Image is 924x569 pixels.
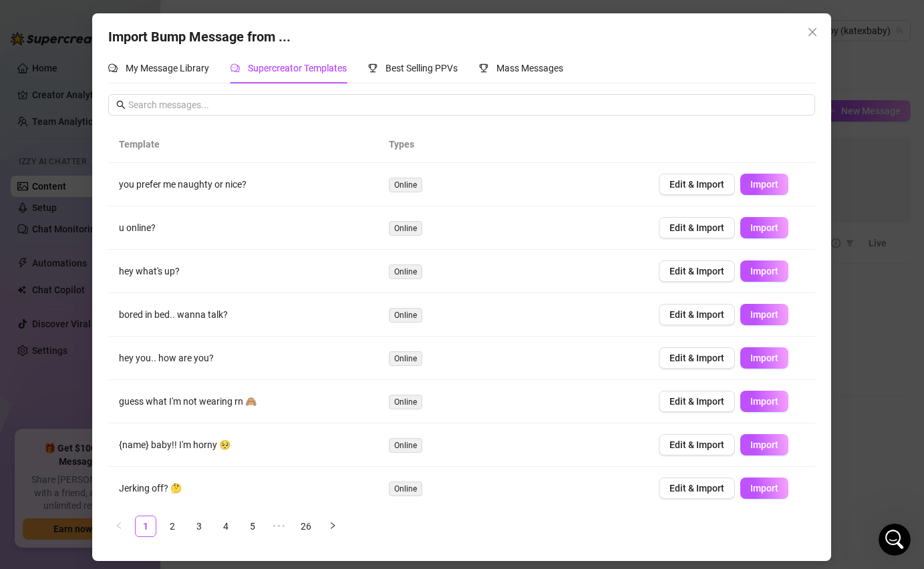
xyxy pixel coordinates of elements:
[751,396,779,407] span: Import
[134,417,200,470] button: Help
[269,516,290,537] li: Next 5 Pages
[751,222,779,233] span: Import
[116,100,126,110] span: search
[37,223,53,239] div: J
[27,95,241,140] p: Hi [PERSON_NAME] 👋
[143,21,170,48] img: Profile image for Ella
[230,63,240,73] span: comment
[389,178,422,192] span: Online
[659,217,736,238] button: Edit & Import
[879,524,911,556] iframe: Intercom live chat
[14,200,253,249] div: Giselle avatarElla avatarJsent an image🌟 Supercreator•17m ago
[751,483,779,494] span: Import
[389,264,422,279] span: Online
[25,223,41,239] img: Ella avatar
[741,434,789,455] button: Import
[136,516,156,536] a: 1
[670,483,725,494] span: Edit & Import
[389,395,422,409] span: Online
[128,98,807,112] input: Search messages...
[248,63,347,73] span: Supercreator Templates
[670,266,725,276] span: Edit & Import
[27,27,116,45] img: logo
[27,268,240,282] div: Schedule a FREE consulting call:
[67,417,134,470] button: Messages
[322,516,343,537] li: Next Page
[108,250,378,293] td: hey what's up?
[221,450,247,459] span: News
[389,438,422,453] span: Online
[115,522,123,530] span: left
[296,516,316,536] a: 26
[479,63,488,73] span: trophy
[659,478,736,499] button: Edit & Import
[659,391,736,412] button: Edit & Import
[741,478,789,499] button: Import
[329,522,337,530] span: right
[108,163,378,206] td: you prefer me naughty or nice?
[659,174,736,195] button: Edit & Import
[670,396,725,407] span: Edit & Import
[741,347,789,369] button: Import
[162,516,182,536] a: 2
[322,516,343,537] button: right
[389,482,422,496] span: Online
[108,337,378,380] td: hey you.. how are you?
[659,260,736,282] button: Edit & Import
[108,206,378,250] td: u online?
[751,309,779,320] span: Import
[389,351,422,366] span: Online
[269,516,290,537] span: •••
[108,516,130,537] li: Previous Page
[659,304,736,325] button: Edit & Import
[200,417,267,470] button: News
[378,126,648,163] th: Types
[741,304,789,325] button: Import
[162,516,183,537] li: 2
[135,516,156,537] li: 1
[670,353,725,363] span: Edit & Import
[670,222,725,233] span: Edit & Import
[659,347,736,369] button: Edit & Import
[18,450,48,459] span: Home
[126,63,209,73] span: My Message Library
[108,293,378,337] td: bored in bed.. wanna talk?
[56,212,123,222] span: sent an image
[108,29,291,45] span: Import Bump Message from ...
[188,516,210,537] li: 3
[802,21,824,43] button: Close
[741,174,789,195] button: Import
[56,224,131,238] div: 🌟 Supercreator
[13,180,254,250] div: Recent messageGiselle avatarElla avatarJsent an image🌟 Supercreator•17m ago
[659,434,736,455] button: Edit & Import
[670,309,725,320] span: Edit & Import
[741,217,789,238] button: Import
[156,450,178,459] span: Help
[134,224,180,238] div: • 17m ago
[78,450,124,459] span: Messages
[243,516,263,536] a: 5
[389,308,422,323] span: Online
[751,179,779,190] span: Import
[751,439,779,450] span: Import
[751,353,779,363] span: Import
[108,423,378,467] td: {name} baby!! I'm horny 🥺
[670,439,725,450] span: Edit & Import
[108,516,130,537] button: left
[389,221,422,236] span: Online
[189,516,209,536] a: 3
[108,467,378,510] td: Jerking off? 🤔
[802,27,824,37] span: Close
[368,63,377,73] span: trophy
[741,391,789,412] button: Import
[194,21,220,48] div: Profile image for Joe
[27,140,241,163] p: How can we help?
[496,63,563,73] span: Mass Messages
[670,179,725,190] span: Edit & Import
[242,516,263,537] li: 5
[741,260,789,282] button: Import
[31,212,47,228] img: Giselle avatar
[808,27,818,37] span: close
[13,331,254,514] div: 🚀 New Release: Like & Comment Bumps
[216,516,236,536] a: 4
